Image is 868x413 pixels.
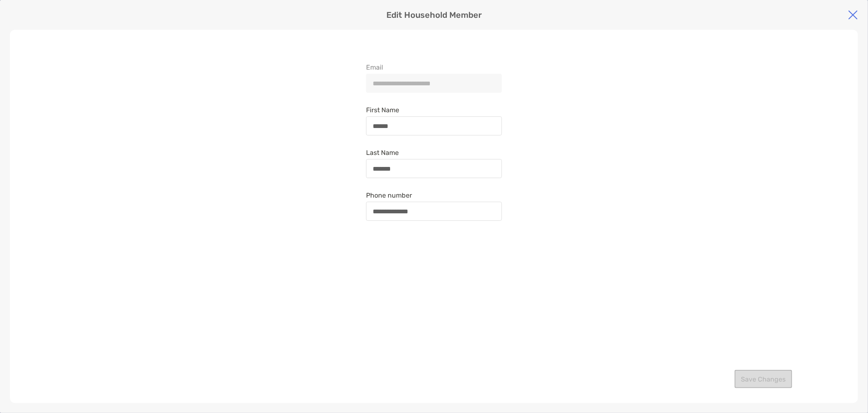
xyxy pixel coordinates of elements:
[386,10,482,20] p: Edit Household Member
[366,106,502,114] span: First Name
[848,10,858,20] img: close
[366,208,502,215] input: Phone number
[366,165,502,172] input: Last Name
[366,191,502,199] span: Phone number
[366,123,502,130] input: First Name
[366,63,502,71] span: Email
[366,80,502,87] input: Email
[366,149,502,157] span: Last Name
